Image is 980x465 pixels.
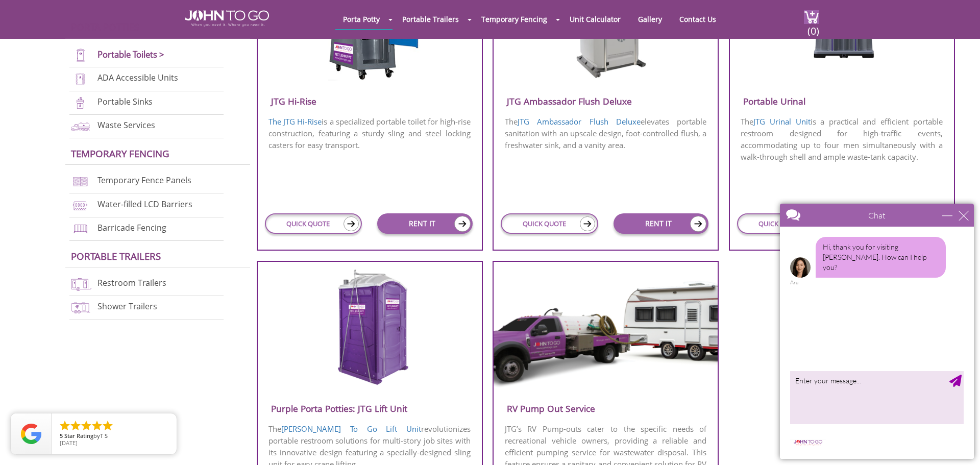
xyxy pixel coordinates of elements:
[69,420,82,432] li: 
[97,72,178,84] a: ADA Accessible Units
[91,420,103,432] li: 
[730,93,954,110] h3: Portable Urinal
[268,116,322,127] a: The JTG Hi-Rise
[258,115,482,152] p: is a specialized portable toilet for high-rise construction, featuring a sturdy sling and steel l...
[59,420,71,432] li: 
[97,175,191,186] a: Temporary Fence Panels
[281,424,421,434] a: [PERSON_NAME] To Go Lift Unit
[335,9,387,29] a: Porta Potty
[804,10,819,24] img: cart a
[377,213,473,234] a: RENT IT
[69,175,91,188] img: chan-link-fencing-new.png
[97,222,166,233] a: Barricade Fencing
[71,147,169,160] a: Temporary Fencing
[185,10,269,27] img: JOHN to go
[69,199,91,212] img: water-filled%20barriers-new.png
[807,16,819,38] span: (0)
[69,301,91,314] img: shower-trailers-new.png
[672,9,724,29] a: Contact Us
[690,216,706,232] img: icon
[60,433,168,440] span: by
[454,216,471,232] img: icon
[97,301,157,312] a: Shower Trailers
[774,198,980,465] iframe: Live Chat Box
[60,439,78,447] span: [DATE]
[64,432,93,439] span: Star Rating
[97,48,164,60] a: Portable Toilets >
[71,20,139,33] a: Porta Potties
[562,9,628,29] a: Unit Calculator
[258,400,482,417] h3: Purple Porta Potties: JTG Lift Unit
[97,278,166,289] a: Restroom Trailers
[494,93,718,110] h3: JTG Ambassador Flush Deluxe
[494,115,718,152] p: The elevates portable sanitation with an upscale design, foot-controlled flush, a freshwater sink...
[69,222,91,236] img: barricade-fencing-icon-new.png
[69,119,91,133] img: waste-services-new.png
[102,420,114,432] li: 
[614,213,709,234] a: RENT IT
[501,213,598,234] a: QUICK QUOTE
[69,48,91,62] img: portable-toilets-new.png
[71,250,161,262] a: Portable trailers
[494,400,718,417] h3: RV Pump Out Service
[518,116,641,127] a: JTG Ambassador Flush Deluxe
[97,199,192,210] a: Water-filled LCD Barriers
[753,116,810,127] a: JTG Urinal Unit
[80,420,92,432] li: 
[580,216,595,231] img: icon
[494,268,718,390] img: rv-pump-out.png.webp
[60,432,63,439] span: 5
[69,277,91,291] img: restroom-trailers-new.png
[737,213,834,234] a: QUICK QUOTE
[395,9,467,29] a: Portable Trailers
[258,93,482,110] h3: JTG Hi-Rise
[69,72,91,86] img: ADA-units-new.png
[265,213,362,234] a: QUICK QUOTE
[321,268,419,388] img: Purple-Porta-Potties-JTG-Lift-Unit.png
[97,96,153,107] a: Portable Sinks
[730,115,954,164] p: The is a practical and efficient portable restroom designed for high-traffic events, accommodatin...
[100,432,108,439] span: T S
[69,96,91,110] img: portable-sinks-new.png
[474,9,555,29] a: Temporary Fencing
[630,9,670,29] a: Gallery
[21,424,41,444] img: Review Rating
[97,119,155,131] a: Waste Services
[344,216,359,231] img: icon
